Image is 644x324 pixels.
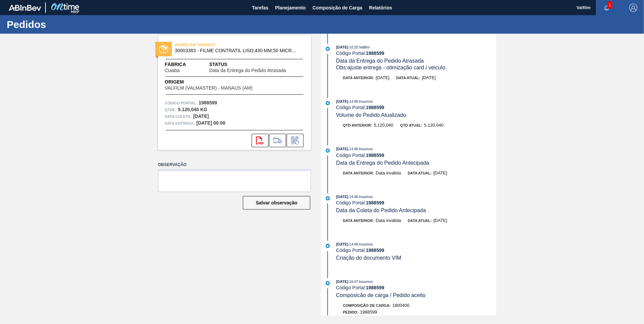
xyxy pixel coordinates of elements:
span: Data coleta: [165,113,192,120]
span: Origem [165,78,272,86]
span: Planejamento [275,4,306,12]
span: Cuiabá [165,68,180,73]
span: - 14:48 [348,242,358,246]
div: Abrir arquivo PDF [252,134,268,147]
div: Informar alteração no pedido [287,134,303,147]
span: Composição de Carga : [343,303,391,307]
span: : Insumos [358,280,373,284]
span: [DATE] [433,218,447,223]
span: Data entrega: [165,120,195,127]
span: Pedido : [343,310,358,314]
span: Obs: ajuste entrega - otimização card / veiculo. [336,65,447,70]
span: Data anterior: [343,171,374,175]
span: Data inválida [376,218,401,223]
strong: [DATE] 00:00 [196,120,225,126]
strong: 5.120,040 KG [178,107,207,112]
span: [DATE] [422,75,436,80]
span: [DATE] [336,242,348,246]
img: atual [326,244,330,248]
span: VALFILM (VALMASTER) - MANAUS (AM) [165,86,253,91]
div: Código Portal: [336,153,496,158]
span: [DATE] [433,170,447,175]
img: Logout [629,4,637,12]
span: Data da Entrega do Pedido Atrasada [209,68,286,73]
span: 1988599 [360,310,377,315]
span: : Insumos [358,147,373,151]
span: Data da Coleta do Pedido Antecipada [336,207,426,213]
span: - 10:20 [348,45,358,49]
span: Data da Entrega do Pedido Antecipada [336,160,429,166]
span: Data atual: [408,219,431,223]
div: Código Portal: [336,105,496,110]
strong: 1988599 [366,105,384,110]
div: Código Portal: [336,248,496,253]
img: atual [326,196,330,200]
span: Data atual: [396,76,420,80]
img: atual [326,47,330,51]
span: - 14:48 [348,195,358,199]
strong: 1988599 [366,153,384,158]
span: Qtd anterior: [343,123,372,127]
strong: 1988599 [366,51,384,56]
img: atual [326,149,330,153]
span: 5.120,040 [374,123,393,128]
strong: 1988599 [366,248,384,253]
span: Data da Entrega do Pedido Atrasada [336,58,424,64]
span: - 14:48 [348,147,358,151]
strong: 1988599 [366,200,384,205]
span: Código Portal: [165,100,197,106]
span: Relatórios [369,4,392,12]
span: : Insumos [358,242,373,246]
img: atual [326,281,330,285]
div: Código Portal: [336,51,496,56]
div: Código Portal: [336,200,496,205]
span: [DATE] [336,280,348,284]
span: 5.120,040 [424,123,444,128]
span: [DATE] [336,147,348,151]
div: Ir para Composição de Carga [269,134,286,147]
span: [DATE] [336,99,348,103]
h1: Pedidos [7,21,126,28]
span: : Insumos [358,99,373,103]
span: [DATE] [336,195,348,199]
span: Composição de Carga [313,4,362,12]
span: Volume do Pedido Atualizado [336,112,406,118]
span: - 14:48 [348,100,358,103]
span: Composicão de carga / Pedido aceito [336,292,426,298]
span: : Insumos [358,195,373,199]
strong: [DATE] [193,114,209,119]
span: Criação do documento VIM [336,255,401,261]
span: Tarefas [252,4,268,12]
span: - 16:47 [348,280,358,284]
img: TNhmsLtSVTkK8tSr43FrP2fwEKptu5GPRR3wAAAABJRU5ErkJggg== [9,5,41,11]
div: Código Portal: [336,285,496,290]
span: : Valfilm [358,45,369,49]
span: PEDIDO EM TRÂNSITO [175,41,269,48]
strong: 1988599 [366,285,384,290]
span: Status [209,61,304,68]
img: atual [326,101,330,105]
span: [DATE] [336,45,348,49]
span: Qtde : [165,106,176,113]
button: Notificações [596,3,617,12]
span: Data inválida [376,170,401,175]
label: Observação [158,160,311,170]
span: 1800400 [392,303,410,308]
span: 30003383 - FILME CONTRATIL LISO;430 MM;50 MICRA;;; [175,48,297,53]
img: status [159,45,168,54]
span: [DATE] [376,75,389,80]
button: Salvar observação [243,196,310,209]
span: Qtd atual: [400,123,422,127]
span: 1 [607,1,612,9]
span: Data atual: [408,171,431,175]
strong: 1988599 [199,100,217,105]
span: Data anterior: [343,219,374,223]
span: Fábrica [165,61,201,68]
span: Data anterior: [343,76,374,80]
